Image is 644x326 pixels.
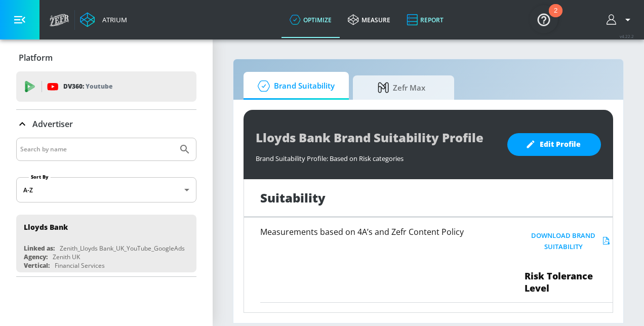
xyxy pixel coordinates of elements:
[16,110,196,138] div: Advertiser
[340,2,398,38] a: measure
[528,138,581,151] span: Edit Profile
[24,222,68,232] div: Lloyds Bank
[16,177,196,202] div: A-Z
[16,44,196,72] div: Platform
[620,33,634,39] span: v 4.22.2
[16,215,196,272] div: Lloyds BankLinked as:Zenith_Lloyds Bank_UK_YouTube_GoogleAdsAgency:Zenith UKVertical:Financial Se...
[55,261,105,270] div: Financial Services
[281,2,340,38] a: optimize
[53,253,80,261] div: Zenith UK
[80,12,127,27] a: Atrium
[554,11,557,24] div: 2
[525,228,613,255] button: Download Brand Suitability
[260,228,495,236] h6: Measurements based on 4A’s and Zefr Content Policy
[256,149,497,163] div: Brand Suitability Profile: Based on Risk categories
[29,174,51,180] label: Sort By
[275,311,509,322] h6: Arms & Ammunition
[398,2,452,38] a: Report
[254,74,335,98] span: Brand Suitability
[20,143,174,156] input: Search by name
[530,5,558,33] button: Open Resource Center, 2 new notifications
[16,71,196,102] div: DV360: Youtube
[363,75,440,100] span: Zefr Max
[16,211,196,276] nav: list of Advertiser
[98,15,127,24] div: Atrium
[32,118,73,130] p: Advertiser
[507,133,601,156] button: Edit Profile
[24,261,50,270] div: Vertical:
[86,81,112,92] p: Youtube
[60,244,185,253] div: Zenith_Lloyds Bank_UK_YouTube_GoogleAds
[16,138,196,276] div: Advertiser
[24,253,48,261] div: Agency:
[19,52,53,63] p: Platform
[525,270,613,294] span: Risk Tolerance Level
[24,244,55,253] div: Linked as:
[260,189,326,206] h1: Suitability
[63,81,112,92] p: DV360:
